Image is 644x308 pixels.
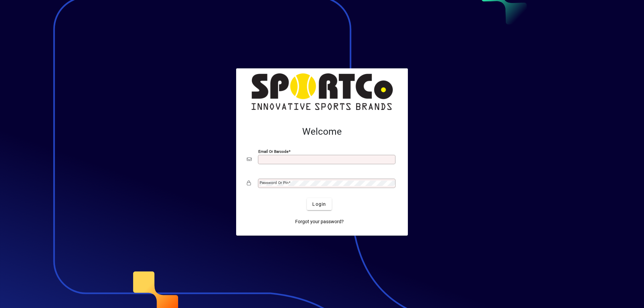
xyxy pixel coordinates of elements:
[260,180,288,185] mat-label: Password or Pin
[292,215,346,228] a: Forgot your password?
[258,149,288,154] mat-label: Email or Barcode
[295,218,344,225] span: Forgot your password?
[247,126,397,137] h2: Welcome
[307,198,331,210] button: Login
[312,201,326,208] span: Login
